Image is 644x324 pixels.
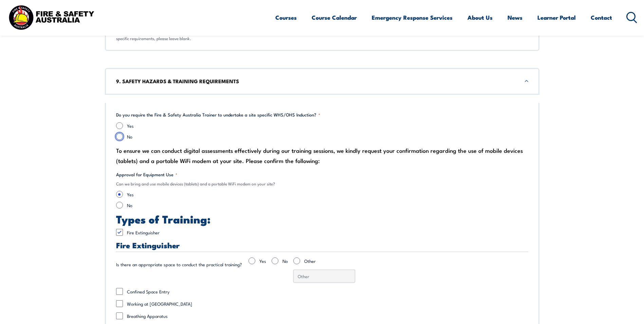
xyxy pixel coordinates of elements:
[105,68,539,94] div: 9. SAFETY HAZARDS & TRAINING REQUIREMENTS
[127,122,528,129] label: Yes
[116,181,528,187] div: Can we bring and use mobile devices (tablets) and a portable WiFi modem on your site?
[275,8,297,26] a: Courses
[127,288,528,295] label: Confined Space Entry
[127,191,528,198] label: Yes
[508,8,522,26] a: News
[127,229,528,236] label: Fire Extinguisher
[537,8,576,26] a: Learner Portal
[116,257,249,264] legend: Is there an appropriate space to conduct the practical training?
[116,214,528,223] h2: Types of Training:
[372,8,453,26] a: Emergency Response Services
[116,111,320,118] legend: Do you require the Fire & Safety Australia Trainer to undertake a site specific WHS/OHS Induction?
[116,145,528,166] div: To ensure we can conduct digital assessments effectively during our training sessions, we kindly ...
[127,202,528,209] label: No
[591,8,612,26] a: Contact
[116,171,177,178] legend: Approval for Equipment Use
[293,270,355,283] input: Other Choice, please specify
[127,312,528,319] label: Breathing Apparatus
[304,257,355,264] label: Other
[116,77,528,85] h3: 9. SAFETY HAZARDS & TRAINING REQUIREMENTS
[282,257,288,283] label: No
[312,8,357,26] a: Course Calendar
[259,257,266,283] label: Yes
[116,241,528,249] h3: Fire Extinguisher
[127,133,528,140] label: No
[467,8,493,26] a: About Us
[127,300,528,307] label: Working at [GEOGRAPHIC_DATA]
